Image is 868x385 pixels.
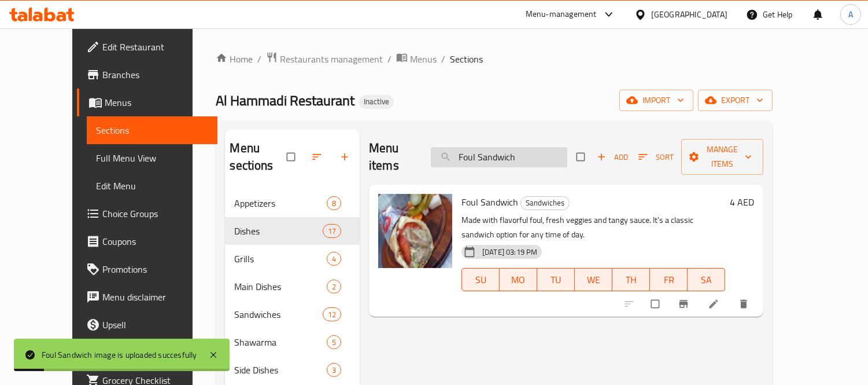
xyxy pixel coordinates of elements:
span: A [848,8,853,21]
span: Select to update [644,293,668,315]
div: Menu-management [526,8,597,21]
div: [GEOGRAPHIC_DATA] [651,8,727,21]
div: Foul Sandwich image is uploaded succesfully [42,349,197,361]
span: Select section [570,146,594,168]
span: Select all sections [280,146,304,168]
